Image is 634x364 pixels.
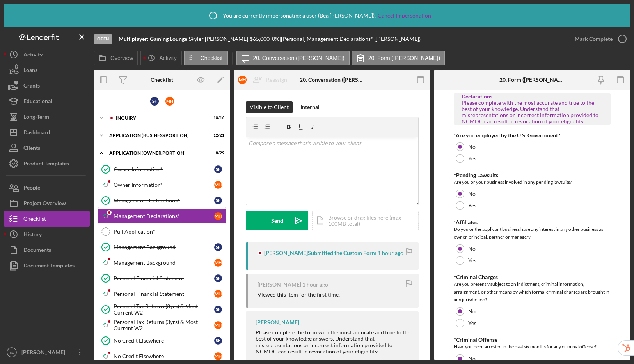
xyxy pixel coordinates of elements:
button: Documents [4,242,90,258]
div: Checklist [151,77,173,83]
div: Loans [23,62,37,80]
div: 10 / 16 [210,116,224,120]
button: Activity [140,51,181,65]
div: *Criminal Offense [454,337,611,343]
div: S F [214,337,222,345]
a: Personal Tax Returns (3yrs) & Most Current W2MH [98,317,226,333]
button: Overview [94,51,138,65]
div: Owner Information* [114,182,214,188]
label: Yes [468,257,476,264]
div: *Criminal Charges [454,274,611,280]
label: No [468,191,476,197]
label: Yes [468,202,476,209]
div: Please complete the form with the most accurate and true to the best of your knowledge answers. U... [256,329,411,354]
label: No [468,355,476,362]
label: 20. Conversation ([PERSON_NAME]) [253,55,345,61]
div: Checklist [23,211,46,229]
div: People [23,180,40,197]
time: 2025-09-12 18:10 [302,281,328,288]
a: Personal Financial StatementMH [98,286,226,302]
div: [PERSON_NAME] [20,345,70,362]
a: Management Declarations*SF [98,193,226,208]
div: [PERSON_NAME] [256,319,299,325]
time: 2025-09-12 18:11 [378,250,403,256]
div: Do you or the applicant business have any interest in any other business as owner, principal, par... [454,225,611,241]
div: *Pending Lawsuits [454,172,611,178]
div: M H [165,97,174,106]
label: No [468,144,476,150]
div: M H [214,352,222,360]
div: Have you been arrested in the past six months for any criminal offense? [454,343,611,351]
div: Dashboard [23,125,50,142]
div: Document Templates [23,258,75,275]
button: 20. Form ([PERSON_NAME]) [352,51,445,65]
a: Loans [4,62,90,78]
div: You are currently impersonating a user ( Bea [PERSON_NAME] ). [203,6,431,25]
div: *Affiliates [454,219,611,225]
a: Owner Information*MH [98,177,226,193]
button: Clients [4,140,90,156]
a: Pull Application* [98,224,226,239]
div: M H [214,321,222,329]
button: Activity [4,47,90,62]
div: M H [214,259,222,267]
div: *Are you employed by the U.S. Government? [454,132,611,139]
div: M H [214,181,222,189]
div: 12 / 21 [210,133,224,138]
div: | [Personal] Management Declarations* ([PERSON_NAME]) [279,36,421,42]
button: History [4,227,90,242]
div: No Credit Elsewhere [114,353,214,359]
div: S F [214,165,222,173]
a: Personal Tax Returns (3yrs) & Most Current W2SF [98,302,226,317]
div: Activity [23,47,43,64]
div: 20. Conversation ([PERSON_NAME]) [300,77,365,83]
div: Are you or your business involved in any pending lawsuits? [454,178,611,186]
div: | [119,36,189,42]
a: No Credit ElsewhereMH [98,348,226,364]
a: Cancel Impersonation [378,12,431,19]
div: INQUIRY [116,116,205,120]
div: 8 / 29 [210,151,224,155]
div: Personal Financial Statement [114,291,214,297]
button: Document Templates [4,258,90,273]
a: Checklist [4,211,90,227]
div: Personal Tax Returns (3yrs) & Most Current W2 [114,303,214,316]
div: Management Declarations* [114,197,214,204]
div: S F [214,243,222,251]
label: Yes [468,320,476,326]
div: M H [214,212,222,220]
div: Owner Information* [114,166,214,172]
div: No Credit Elsewhere [114,338,214,344]
div: Mark Complete [575,31,613,47]
a: Management BackgroundMH [98,255,226,271]
div: Management Background [114,260,214,266]
div: Personal Tax Returns (3yrs) & Most Current W2 [114,319,214,331]
div: Internal [300,101,320,113]
label: Yes [468,155,476,162]
button: Long-Term [4,109,90,125]
a: No Credit ElsewhereSF [98,333,226,348]
button: Grants [4,78,90,93]
label: Activity [159,55,176,61]
label: 20. Form ([PERSON_NAME]) [368,55,440,61]
button: Product Templates [4,156,90,171]
div: Skyler [PERSON_NAME] | [189,36,250,42]
a: Personal Financial StatementSF [98,271,226,286]
div: [PERSON_NAME] [258,281,301,288]
a: Dashboard [4,125,90,140]
div: S F [214,197,222,204]
div: Long-Term [23,109,49,127]
div: M H [214,290,222,298]
div: Educational [23,93,52,111]
a: Educational [4,93,90,109]
div: Management Declarations* [114,213,214,219]
button: Mark Complete [567,31,630,47]
label: Overview [110,55,133,61]
button: 20. Conversation ([PERSON_NAME]) [236,51,350,65]
a: Project Overview [4,195,90,211]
